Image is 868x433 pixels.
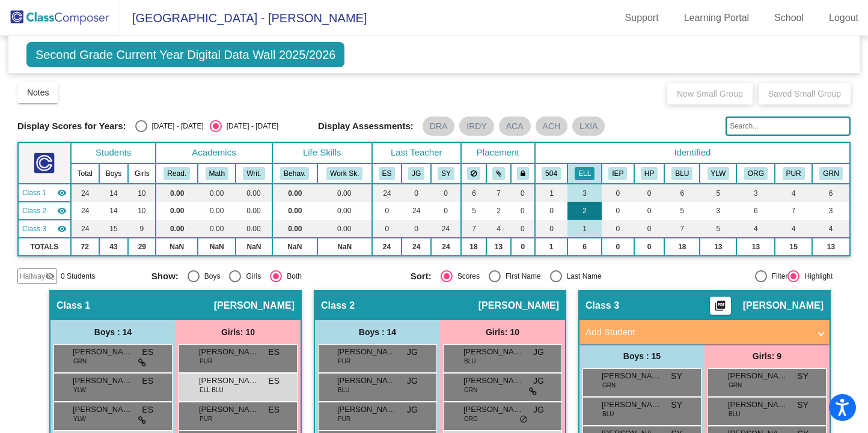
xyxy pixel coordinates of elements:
td: 0 [372,220,402,238]
span: ES [268,346,280,359]
span: Class 3 [22,223,46,234]
td: 0.00 [272,184,317,202]
span: [PERSON_NAME] [728,399,788,411]
td: 24 [71,220,99,238]
td: 5 [664,202,700,220]
span: Second Grade Current Year Digital Data Wall 2025/2026 [26,42,345,67]
span: ES [142,404,153,416]
span: GRN [464,386,477,395]
span: [PERSON_NAME] [463,404,524,416]
td: 24 [402,238,431,256]
div: Scores [453,271,480,282]
th: Total [71,163,99,184]
td: 7 [775,202,811,220]
mat-chip: IRDY [459,117,494,136]
td: 6 [567,238,601,256]
span: Sort: [411,271,432,282]
td: 5 [700,184,736,202]
td: 0.00 [156,184,198,202]
td: 0 [402,220,431,238]
td: 4 [775,220,811,238]
span: JG [533,346,544,359]
span: [PERSON_NAME] [199,346,259,358]
span: ES [268,375,280,387]
td: 6 [664,184,700,202]
span: [GEOGRAPHIC_DATA] - [PERSON_NAME] [120,8,367,28]
td: 1 [567,220,601,238]
mat-radio-group: Select an option [151,270,402,282]
div: [DATE] - [DATE] [222,121,278,132]
td: 4 [486,220,511,238]
span: [PERSON_NAME] [463,375,524,387]
td: 0 [535,202,568,220]
th: Life Skills [272,142,372,163]
th: 504 Plan [535,163,568,184]
td: Jamie Glanville - No Class Name [18,202,71,220]
span: JG [407,346,418,359]
td: 0.00 [236,220,272,238]
button: ORG [744,167,768,180]
th: Placement [461,142,535,163]
span: [PERSON_NAME] [199,375,259,387]
span: 0 Students [61,271,95,282]
span: JG [407,375,418,387]
td: 9 [128,220,156,238]
mat-icon: visibility [57,224,67,234]
td: 14 [99,184,129,202]
button: BLU [671,167,692,180]
mat-panel-title: Add Student [585,326,809,339]
span: Display Assessments: [318,121,414,132]
span: GRN [73,357,87,366]
td: 18 [461,238,486,256]
td: 24 [431,238,461,256]
th: Purple Team [775,163,811,184]
td: 0.00 [272,202,317,220]
td: 0 [602,220,634,238]
mat-icon: visibility [57,206,67,216]
td: 0.00 [198,220,236,238]
td: 3 [812,202,850,220]
button: SY [438,167,454,180]
span: [PERSON_NAME] [463,346,524,358]
mat-icon: visibility_off [45,271,55,281]
a: Learning Portal [674,8,759,28]
div: Boys : 14 [50,320,176,344]
th: Girls [128,163,156,184]
td: 7 [486,184,511,202]
div: Boys [200,271,221,282]
th: English Language Learner [567,163,601,184]
td: 13 [700,238,736,256]
mat-expansion-panel-header: Add Student [579,320,830,344]
td: NaN [272,238,317,256]
td: 0.00 [156,220,198,238]
span: [PERSON_NAME] [214,300,295,312]
mat-chip: DRA [423,117,455,136]
span: PUR [338,414,350,423]
span: Class 2 [321,300,355,312]
td: 2 [567,202,601,220]
td: TOTALS [18,238,71,256]
td: 0 [634,220,665,238]
td: 0 [372,202,402,220]
th: Health Plan [634,163,665,184]
button: IEP [608,167,627,180]
div: Girls [241,271,261,282]
span: JG [533,375,544,387]
td: 3 [736,184,775,202]
td: 13 [486,238,511,256]
td: 6 [736,202,775,220]
td: 6 [461,184,486,202]
div: Highlight [799,271,833,282]
td: 1 [535,238,568,256]
span: Notes [27,88,49,97]
span: BLU [464,357,475,366]
span: [PERSON_NAME] [602,399,662,411]
th: Identified [535,142,850,163]
td: 10 [128,184,156,202]
span: [PERSON_NAME] [337,404,397,416]
span: ES [142,346,153,359]
span: ES [268,404,280,416]
button: GRN [819,167,842,180]
div: Boys : 14 [315,320,440,344]
div: Boys : 15 [579,344,704,368]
